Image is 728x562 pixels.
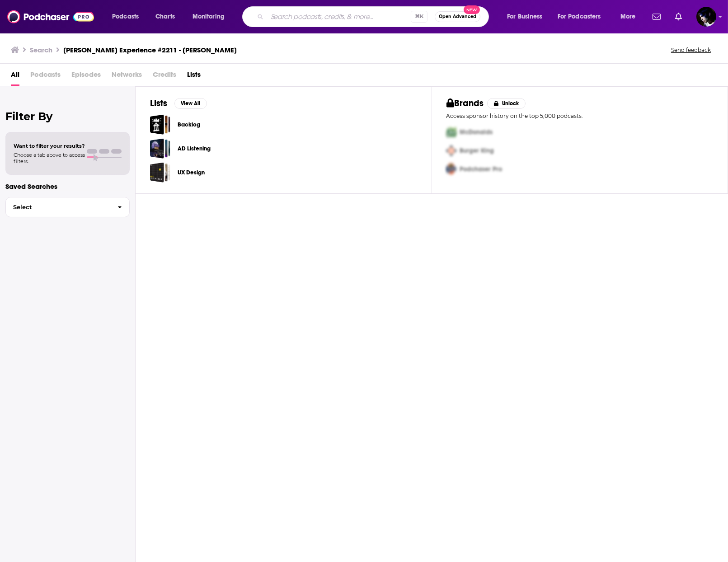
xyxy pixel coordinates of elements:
[7,8,94,25] img: Podchaser - Follow, Share and Rate Podcasts
[150,114,170,135] a: Backlog
[71,67,101,86] span: Episodes
[507,10,543,23] span: For Business
[558,10,601,23] span: For Podcasters
[178,168,205,178] a: UX Design
[150,98,207,109] a: ListsView All
[155,10,175,23] span: Charts
[614,9,647,24] button: open menu
[620,10,636,23] span: More
[150,162,170,183] a: UX Design
[186,9,236,24] button: open menu
[696,7,716,27] img: User Profile
[460,165,503,173] span: Podchaser Pro
[112,10,139,23] span: Podcasts
[552,9,614,24] button: open menu
[150,98,167,109] h2: Lists
[6,204,110,210] span: Select
[668,46,714,54] button: Send feedback
[150,9,180,24] a: Charts
[5,197,130,217] button: Select
[446,98,484,109] h2: Brands
[443,123,460,141] img: First Pro Logo
[11,67,19,86] a: All
[435,11,480,22] button: Open AdvancedNew
[460,147,494,155] span: Burger King
[501,9,554,24] button: open menu
[5,182,130,191] p: Saved Searches
[443,141,460,160] img: Second Pro Logo
[411,11,427,23] span: ⌘ K
[193,10,225,23] span: Monitoring
[63,46,237,54] h3: [PERSON_NAME] Experience #2211 - [PERSON_NAME]
[14,143,85,149] span: Want to filter your results?
[112,67,142,86] span: Networks
[30,67,61,86] span: Podcasts
[174,98,207,109] button: View All
[672,9,686,24] a: Show notifications dropdown
[187,67,201,86] a: Lists
[464,5,480,14] span: New
[153,67,176,86] span: Credits
[439,14,476,19] span: Open Advanced
[649,9,664,24] a: Show notifications dropdown
[178,120,200,130] a: Backlog
[696,7,716,27] button: Show profile menu
[446,112,714,119] p: Access sponsor history on the top 5,000 podcasts.
[443,160,460,178] img: Third Pro Logo
[267,9,411,24] input: Search podcasts, credits, & more...
[178,144,211,154] a: AD Listening
[251,6,498,27] div: Search podcasts, credits, & more...
[30,46,52,54] h3: Search
[14,152,85,164] span: Choose a tab above to access filters.
[696,7,716,27] span: Logged in as zreese
[106,9,150,24] button: open menu
[487,98,526,109] button: Unlock
[150,138,170,159] a: AD Listening
[5,110,130,123] h2: Filter By
[460,128,493,136] span: McDonalds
